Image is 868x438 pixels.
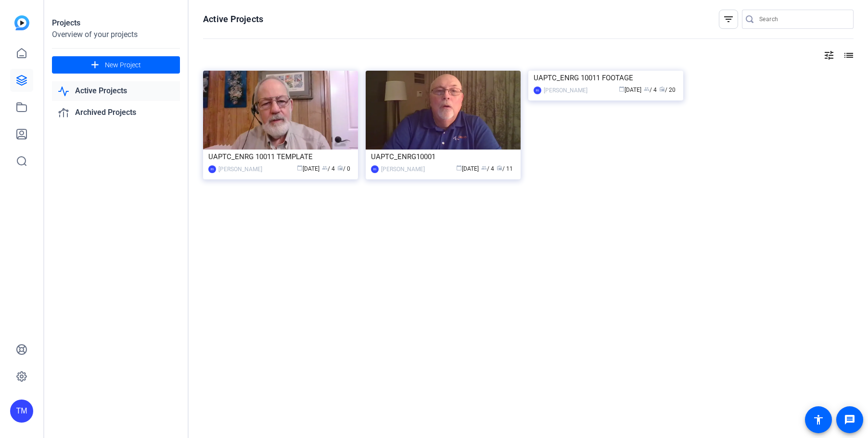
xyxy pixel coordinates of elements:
[823,50,835,61] mat-icon: tune
[371,165,379,173] div: BS
[297,165,303,171] span: calendar_today
[481,165,487,171] span: group
[481,165,494,172] span: / 4
[208,165,216,173] div: BS
[14,15,29,30] img: blue-gradient.svg
[52,81,180,101] a: Active Projects
[723,13,734,25] mat-icon: filter_list
[619,87,641,93] span: [DATE]
[544,86,587,95] div: [PERSON_NAME]
[337,165,343,171] span: radio
[371,150,515,164] div: UAPTC_ENRG10001
[497,165,513,172] span: / 11
[52,17,180,29] div: Projects
[659,86,665,92] span: radio
[52,56,180,74] button: New Project
[105,60,141,70] span: New Project
[218,164,262,174] div: [PERSON_NAME]
[52,29,180,40] div: Overview of your projects
[203,13,263,25] h1: Active Projects
[52,103,180,123] a: Archived Projects
[381,164,425,174] div: [PERSON_NAME]
[644,87,657,93] span: / 4
[456,165,479,172] span: [DATE]
[322,165,328,171] span: group
[844,414,855,425] mat-icon: message
[534,71,678,85] div: UAPTC_ENRG 10011 FOOTAGE
[208,150,353,164] div: UAPTC_ENRG 10011 TEMPLATE
[89,59,101,71] mat-icon: add
[10,400,33,423] div: TM
[534,87,541,94] div: BS
[619,86,625,92] span: calendar_today
[497,165,502,171] span: radio
[644,86,650,92] span: group
[842,50,854,61] mat-icon: list
[759,13,846,25] input: Search
[659,87,676,93] span: / 20
[813,414,824,425] mat-icon: accessibility
[322,165,335,172] span: / 4
[456,165,462,171] span: calendar_today
[337,165,350,172] span: / 0
[297,165,319,172] span: [DATE]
